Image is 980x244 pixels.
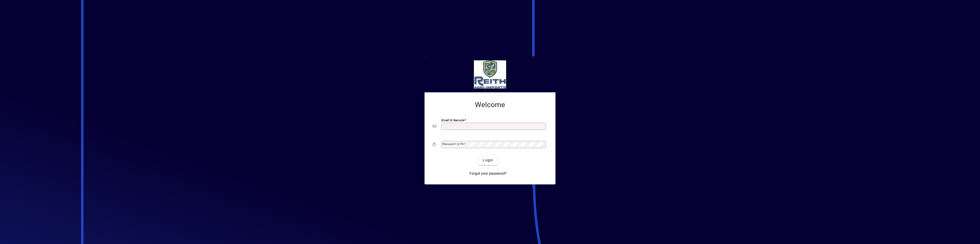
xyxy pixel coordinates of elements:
[433,101,547,109] h2: Welcome
[483,158,493,163] span: Login
[478,156,497,165] button: Login
[467,169,509,178] a: Forgot your password?
[441,118,464,122] mat-label: Email or Barcode
[442,142,464,146] mat-label: Password or Pin
[470,171,507,176] span: Forgot your password?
